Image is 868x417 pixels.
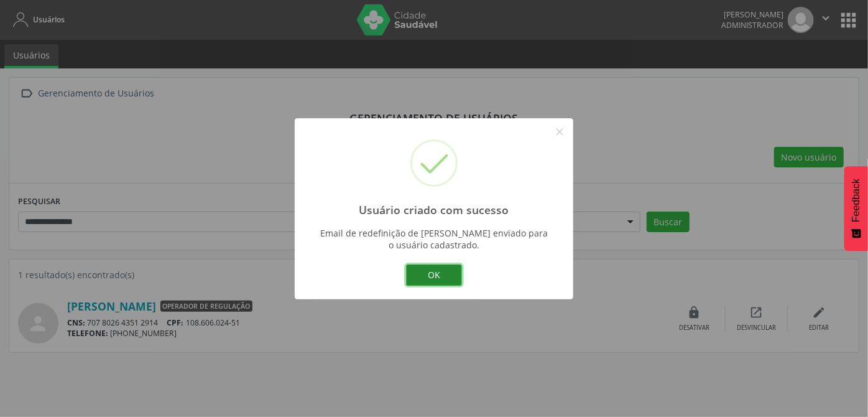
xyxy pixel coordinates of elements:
[320,227,548,251] div: Email de redefinição de [PERSON_NAME] enviado para o usuário cadastrado.
[844,166,868,251] button: Feedback - Mostrar pesquisa
[549,121,570,143] button: Close this dialog
[851,179,862,222] span: Feedback
[359,204,509,217] h2: Usuário criado com sucesso
[406,265,462,286] button: OK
